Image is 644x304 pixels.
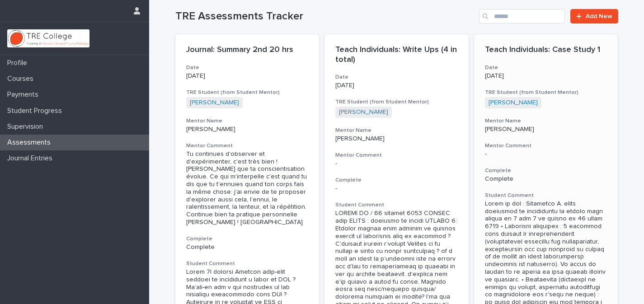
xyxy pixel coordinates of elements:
div: Tu continues d'observer et d'expérimenter, c'est très bien ! [PERSON_NAME] que ta conscientisatio... [186,150,309,226]
h3: TRE Student (from Student Mentor) [485,89,607,96]
p: - [335,185,458,192]
h3: Student Comment [335,201,458,209]
h3: Student Comment [186,260,309,267]
h3: Mentor Name [335,127,458,134]
p: [DATE] [485,72,607,80]
a: [PERSON_NAME] [489,99,538,107]
p: Supervision [4,122,50,131]
p: Profile [4,59,34,67]
img: L01RLPSrRaOWR30Oqb5K [7,29,89,47]
h3: Complete [335,177,458,184]
h3: Date [485,64,607,71]
a: [PERSON_NAME] [190,99,239,107]
h3: Mentor Comment [335,152,458,159]
span: Add New [586,13,612,19]
h3: TRE Student (from Student Mentor) [186,89,309,96]
h3: Mentor Name [186,117,309,125]
p: Journal Entries [4,154,60,163]
h3: Student Comment [485,192,607,199]
h3: TRE Student (from Student Mentor) [335,98,458,106]
h3: Complete [186,235,309,243]
p: [DATE] [186,72,309,80]
p: [PERSON_NAME] [186,126,309,133]
input: Search [479,9,565,23]
p: Complete [186,243,309,251]
p: [DATE] [335,82,458,89]
a: Add New [570,9,618,23]
h3: Mentor Comment [186,142,309,150]
h3: Complete [485,167,607,174]
p: Student Progress [4,107,69,115]
h3: Date [186,64,309,71]
div: - [335,160,458,168]
p: Complete [485,175,607,183]
a: [PERSON_NAME] [339,108,388,116]
p: Teach Individuals: Case Study 1 [485,45,607,55]
div: - [485,150,607,158]
p: Payments [4,90,46,99]
p: Assessments [4,138,58,147]
p: Courses [4,75,41,83]
p: [PERSON_NAME] [485,126,607,133]
p: [PERSON_NAME] [335,135,458,143]
h3: Mentor Comment [485,142,607,150]
h1: TRE Assessments Tracker [175,10,476,23]
h3: Date [335,74,458,81]
p: Teach Individuals: Write Ups (4 in total) [335,45,458,65]
p: Journal: Summary 2nd 20 hrs [186,45,309,55]
h3: Mentor Name [485,117,607,125]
